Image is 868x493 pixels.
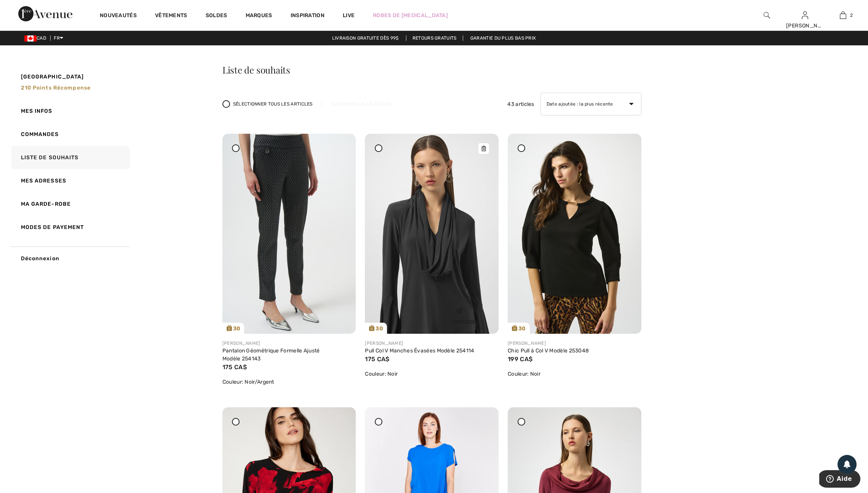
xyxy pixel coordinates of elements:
[155,12,187,20] a: Vêtements
[373,11,448,19] a: Robes de [MEDICAL_DATA]
[786,22,823,30] div: [PERSON_NAME]
[222,347,320,362] a: Pantalon Géométrique Formelle Ajusté Modèle 254143
[802,11,808,20] img: Mes infos
[54,35,63,41] span: FR
[222,65,641,74] h3: Liste de souhaits
[10,146,130,169] a: Liste de souhaits
[21,85,91,91] span: 210 Points récompense
[326,35,405,41] a: Livraison gratuite dès 99$
[464,35,542,41] a: Garantie du plus bas prix
[10,123,130,146] a: Commandes
[802,11,808,19] a: Se connecter
[508,370,641,378] div: Couleur: Noir
[365,134,499,334] img: joseph-ribkoff-tops-black_254114_1_262a_search.jpg
[206,12,227,20] a: Soldes
[222,378,356,386] div: Couleur: Noir/Argent
[508,134,641,334] img: joseph-ribkoff-tops-black_253048_4_0d6c_search.jpg
[246,12,272,20] a: Marques
[10,99,130,123] a: Mes infos
[222,363,247,371] span: 175 CA$
[508,347,589,354] a: Chic Pull à Col V Modèle 253048
[222,134,356,334] a: 30
[343,11,355,19] a: Live
[840,11,846,20] img: Mon panier
[10,169,130,192] a: Mes adresses
[21,73,84,81] span: [GEOGRAPHIC_DATA]
[100,12,137,20] a: Nouveautés
[365,370,499,378] div: Couleur: Noir
[10,192,130,216] a: Ma garde-robe
[508,355,532,363] span: 199 CA$
[406,35,463,41] a: Retours gratuits
[10,247,130,270] a: Déconnexion
[850,12,853,19] span: 2
[508,134,641,334] a: 30
[438,301,493,328] div: Partagez
[764,11,770,20] img: recherche
[10,216,130,239] a: Modes de payement
[24,35,37,42] img: Canadian Dollar
[365,340,499,347] div: [PERSON_NAME]
[824,11,862,20] a: 2
[18,6,72,21] img: 1ère Avenue
[507,100,534,108] span: 43 articles
[222,340,356,347] div: [PERSON_NAME]
[322,101,400,107] div: Supprimer la sélection
[819,470,860,489] iframe: Ouvre un widget dans lequel vous pouvez trouver plus d’informations
[291,12,325,20] span: Inspiration
[365,347,474,354] a: Pull Col V Manches Évasées Modèle 254114
[508,340,641,347] div: [PERSON_NAME]
[24,35,49,41] span: CAD
[222,134,356,334] img: joseph-ribkoff-pants-black-silver_254143a_1_967b_search.jpg
[365,134,499,334] a: 30
[365,355,389,363] span: 175 CA$
[233,101,313,107] span: Sélectionner tous les articles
